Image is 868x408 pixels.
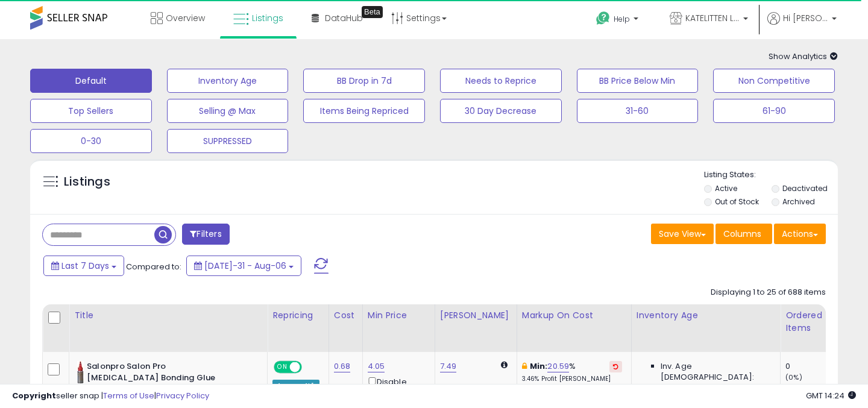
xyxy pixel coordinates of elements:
[368,360,385,372] a: 4.05
[587,2,650,39] a: Help
[126,261,181,272] span: Compared to:
[440,69,562,93] button: Needs to Reprice
[806,390,856,401] span: 2025-08-14 14:24 GMT
[64,174,110,190] h5: Listings
[713,69,835,93] button: Non Competitive
[30,129,152,153] button: 0-30
[87,361,233,398] b: Salonpro Salon Pro [MEDICAL_DATA] Bonding Glue Black 1 Oz
[715,196,759,207] label: Out of Stock
[362,6,383,18] div: Tooltip anchor
[661,383,675,394] span: 300
[785,309,829,334] div: Ordered Items
[182,224,229,245] button: Filters
[167,129,289,153] button: SUPPRESSED
[156,390,209,401] a: Privacy Policy
[783,12,828,24] span: Hi [PERSON_NAME]
[334,309,357,322] div: Cost
[713,99,835,123] button: 61-90
[704,169,838,181] p: Listing States:
[272,380,319,391] div: Amazon AI *
[103,390,154,401] a: Terms of Use
[204,260,286,272] span: [DATE]-31 - Aug-06
[723,228,761,240] span: Columns
[767,12,837,39] a: Hi [PERSON_NAME]
[166,12,205,24] span: Overview
[61,260,109,272] span: Last 7 Days
[577,69,699,93] button: BB Price Below Min
[43,256,124,276] button: Last 7 Days
[440,360,457,372] a: 7.49
[577,99,699,123] button: 31-60
[440,99,562,123] button: 30 Day Decrease
[334,360,351,372] a: 0.68
[774,224,826,244] button: Actions
[272,309,324,322] div: Repricing
[74,309,262,322] div: Title
[300,362,319,372] span: OFF
[303,69,425,93] button: BB Drop in 7d
[651,224,714,244] button: Save View
[711,287,826,298] div: Displaying 1 to 25 of 688 items
[715,183,737,193] label: Active
[785,372,802,382] small: (0%)
[522,309,626,322] div: Markup on Cost
[368,309,430,322] div: Min Price
[547,360,569,372] a: 20.59
[325,12,363,24] span: DataHub
[782,196,815,207] label: Archived
[685,12,740,24] span: KATELITTEN LLC
[715,224,772,244] button: Columns
[303,99,425,123] button: Items Being Repriced
[186,256,301,276] button: [DATE]-31 - Aug-06
[661,361,771,383] span: Inv. Age [DEMOGRAPHIC_DATA]:
[30,69,152,93] button: Default
[12,390,56,401] strong: Copyright
[596,11,611,26] i: Get Help
[637,309,775,322] div: Inventory Age
[785,361,834,372] div: 0
[275,362,290,372] span: ON
[252,12,283,24] span: Listings
[517,304,631,352] th: The percentage added to the cost of goods (COGS) that forms the calculator for Min & Max prices.
[167,99,289,123] button: Selling @ Max
[12,391,209,402] div: seller snap | |
[530,360,548,372] b: Min:
[614,14,630,24] span: Help
[30,99,152,123] button: Top Sellers
[77,361,84,385] img: 31tExCgV0YL._SL40_.jpg
[440,309,512,322] div: [PERSON_NAME]
[522,375,622,383] p: 3.46% Profit [PERSON_NAME]
[522,361,622,383] div: %
[769,51,838,62] span: Show Analytics
[785,383,834,394] div: 0
[782,183,828,193] label: Deactivated
[167,69,289,93] button: Inventory Age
